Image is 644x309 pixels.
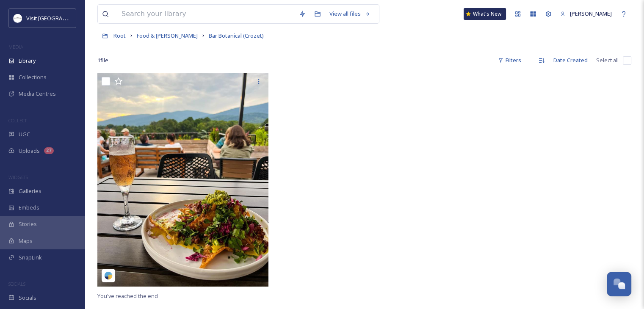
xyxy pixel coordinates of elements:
span: Select all [596,56,619,64]
span: Library [19,57,36,65]
span: [PERSON_NAME] [570,10,612,17]
span: 1 file [97,56,108,64]
span: WIDGETS [8,174,28,180]
span: You've reached the end [97,292,158,300]
div: Date Created [549,52,592,69]
span: MEDIA [8,44,23,50]
a: What's New [464,8,506,20]
span: UGC [19,130,30,138]
span: Food & [PERSON_NAME] [137,32,198,39]
span: Socials [19,294,36,302]
span: Root [113,32,126,39]
span: Visit [GEOGRAPHIC_DATA] [26,14,92,22]
a: Root [113,30,126,41]
span: SnapLink [19,254,42,262]
div: 27 [44,147,54,154]
span: Embeds [19,204,39,212]
img: toastswiththeyosts-18233323174212392.jpeg [97,73,268,287]
a: View all files [325,6,375,22]
input: Search your library [117,5,295,23]
div: Filters [494,52,525,69]
span: Maps [19,237,33,245]
span: Uploads [19,147,40,155]
span: Media Centres [19,90,56,98]
span: COLLECT [8,117,27,124]
span: Galleries [19,187,41,195]
span: Bar Botanical (Crozet) [209,32,264,39]
img: snapsea-logo.png [104,271,113,280]
a: [PERSON_NAME] [556,6,616,22]
span: SOCIALS [8,281,25,287]
img: Circle%20Logo.png [14,14,22,22]
span: Collections [19,73,47,81]
button: Open Chat [607,272,631,296]
a: Bar Botanical (Crozet) [209,30,264,41]
span: Stories [19,220,37,228]
a: Food & [PERSON_NAME] [137,30,198,41]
